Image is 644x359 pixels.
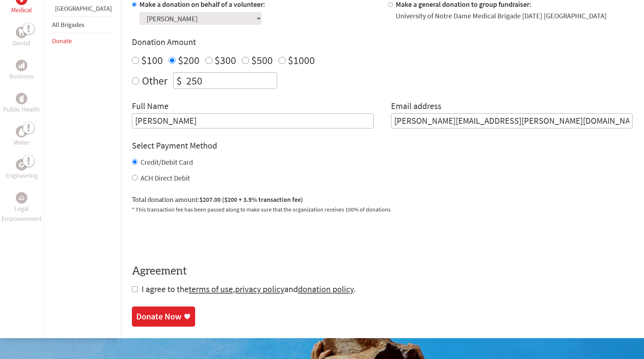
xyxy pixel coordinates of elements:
[215,53,236,67] label: $300
[141,53,163,67] label: $100
[142,283,356,295] span: I agree to the , and .
[132,36,632,48] h4: Donation Amount
[19,95,24,102] img: Public Health
[16,60,27,71] div: Business
[16,93,27,104] div: Public Health
[19,63,24,68] img: Business
[14,126,29,147] a: WaterWater
[19,29,24,36] img: Dental
[52,17,112,33] li: All Brigades
[132,113,374,128] input: Enter Full Name
[13,27,31,48] a: DentalDental
[19,162,24,168] img: Engineering
[132,205,632,214] p: * This transaction fee has been passed along to make sure that the organization receives 100% of ...
[251,53,273,67] label: $500
[1,204,42,224] p: Legal Empowerment
[189,283,233,295] a: terms of use
[3,104,40,114] p: Public Health
[132,100,169,113] label: Full Name
[52,4,112,17] li: Panama
[55,4,112,13] a: [GEOGRAPHIC_DATA]
[6,159,38,181] a: EngineeringEngineering
[9,71,34,81] p: Business
[16,159,27,171] div: Engineering
[13,38,31,48] p: Dental
[199,195,303,204] span: $207.00 ($200 + 3.5% transaction fee)
[141,158,193,167] label: Credit/Debit Card
[132,195,303,205] label: Total donation amount:
[1,192,42,224] a: Legal EmpowermentLegal Empowerment
[185,73,277,88] input: Enter Amount
[141,173,190,182] label: ACH Direct Debit
[16,192,27,204] div: Legal Empowerment
[19,128,24,136] img: Water
[178,53,199,67] label: $200
[235,283,284,295] a: privacy policy
[6,171,38,181] p: Engineering
[9,60,34,81] a: BusinessBusiness
[132,222,241,250] iframe: reCAPTCHA
[14,137,29,147] p: Water
[136,311,181,322] div: Donate Now
[132,306,195,327] a: Donate Now
[391,100,441,113] label: Email address
[16,27,27,38] div: Dental
[16,126,27,137] div: Water
[391,113,633,128] input: Your Email
[11,5,32,15] p: Medical
[3,93,40,114] a: Public HealthPublic Health
[19,196,24,200] img: Legal Empowerment
[52,33,112,49] li: Donate
[132,265,632,278] h4: Agreement
[132,140,632,151] h4: Select Payment Method
[142,72,167,89] label: Other
[52,37,72,45] a: Donate
[298,283,354,295] a: donation policy
[52,21,84,29] a: All Brigades
[396,11,607,21] div: University of Notre Dame Medical Brigade [DATE] [GEOGRAPHIC_DATA]
[288,53,315,67] label: $1000
[174,73,185,88] div: $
